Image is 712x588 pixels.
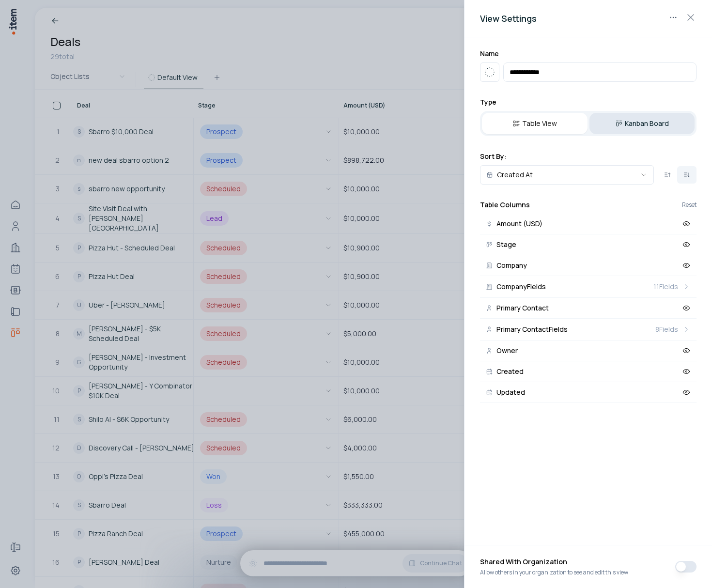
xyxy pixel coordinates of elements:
[480,12,697,25] h2: View Settings
[480,214,697,234] button: Amount (USD)
[496,368,524,375] span: Created
[480,49,697,59] h2: Name
[480,97,697,107] h2: Type
[496,262,527,269] span: Company
[496,283,546,290] span: Company Fields
[480,569,628,576] span: Allow others in your organization to see and edit this view
[496,389,525,396] span: Updated
[496,326,568,333] span: Primary Contact Fields
[480,255,697,276] button: Company
[480,361,697,382] button: Created
[482,113,588,134] button: Table View
[589,113,695,134] button: Kanban Board
[496,305,549,311] span: Primary Contact
[653,282,678,292] span: 11 Fields
[480,276,697,298] button: CompanyFields11Fields
[480,298,697,319] button: Primary Contact
[480,340,697,361] button: Owner
[480,200,530,210] h2: Table Columns
[480,557,628,569] span: Shared With Organization
[480,234,697,255] button: Stage
[480,382,697,403] button: Updated
[655,325,678,334] span: 8 Fields
[480,152,697,161] h2: Sort By:
[682,202,697,208] button: Reset
[496,220,542,227] span: Amount (USD)
[496,347,518,354] span: Owner
[496,241,516,248] span: Stage
[480,319,697,340] button: Primary ContactFields8Fields
[666,10,681,25] button: View actions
